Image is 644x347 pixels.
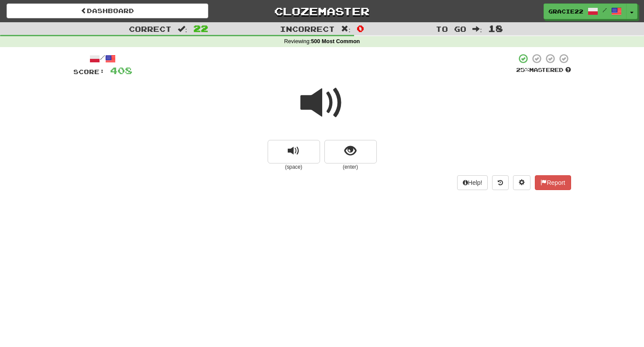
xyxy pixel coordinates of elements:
div: Mastered [516,66,571,74]
span: 25 % [516,66,529,73]
button: Round history (alt+y) [492,175,509,190]
span: : [178,25,187,33]
a: Gracie22 / [544,3,627,19]
button: replay audio [268,140,320,163]
span: Correct [129,24,172,33]
button: show sentence [324,140,377,163]
span: : [472,25,482,33]
span: Score: [73,68,105,75]
div: / [73,53,132,64]
span: / [603,7,607,13]
span: 408 [110,65,132,76]
small: (enter) [324,163,377,171]
span: : [341,25,351,33]
button: Help! [457,175,488,190]
a: Dashboard [7,3,208,18]
a: Clozemaster [221,3,423,19]
small: (space) [268,163,320,171]
button: Report [535,175,571,190]
span: To go [436,24,466,33]
span: 18 [488,23,503,34]
strong: 500 Most Common [311,38,360,44]
span: 22 [193,23,208,34]
span: 0 [357,23,364,34]
span: Gracie22 [548,7,583,15]
span: Incorrect [280,24,335,33]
